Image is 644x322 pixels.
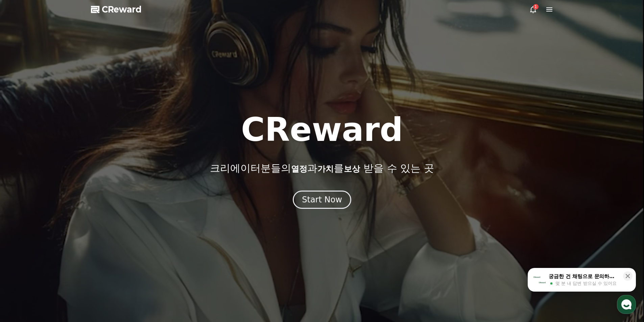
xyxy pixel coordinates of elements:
[293,197,351,204] a: Start Now
[241,114,403,146] h1: CReward
[210,162,434,174] p: 크리에이터분들의 과 를 받을 수 있는 곳
[302,194,342,205] div: Start Now
[102,4,142,15] span: CReward
[533,4,539,9] div: 1
[344,164,360,174] span: 보상
[293,191,351,209] button: Start Now
[317,164,334,174] span: 가치
[529,5,537,14] a: 1
[91,4,142,15] a: CReward
[291,164,307,174] span: 열정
